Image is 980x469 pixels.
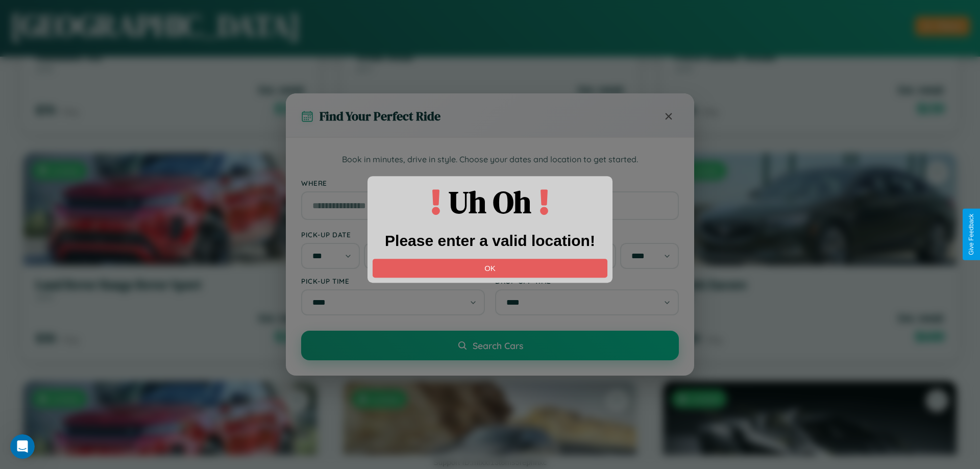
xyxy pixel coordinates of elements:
label: Drop-off Time [495,277,679,285]
span: Search Cars [473,340,523,351]
label: Drop-off Date [495,230,679,239]
p: Book in minutes, drive in style. Choose your dates and location to get started. [301,153,679,166]
label: Where [301,179,679,187]
label: Pick-up Date [301,230,485,239]
label: Pick-up Time [301,277,485,285]
h3: Find Your Perfect Ride [320,108,440,125]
